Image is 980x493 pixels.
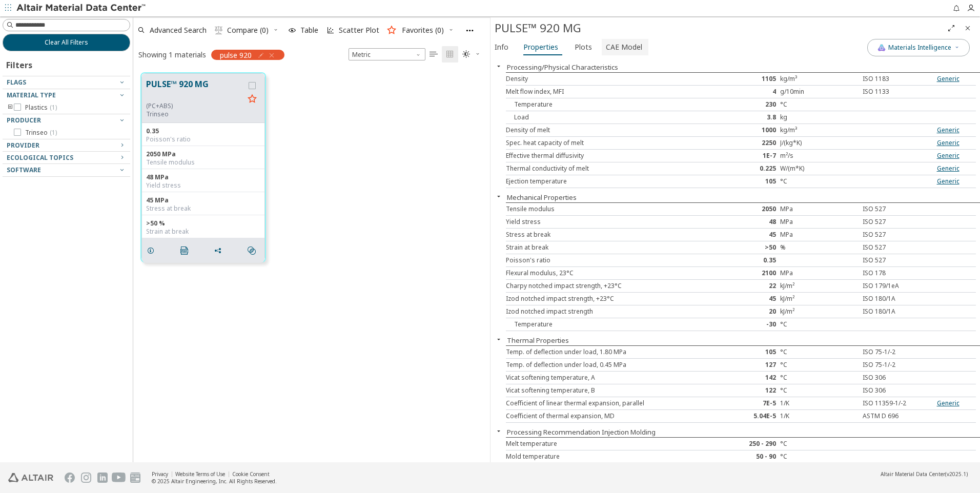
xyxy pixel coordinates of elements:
i:  [215,26,223,34]
img: AI Copilot [877,44,886,52]
span: Temperature [506,320,553,328]
div: °C [780,361,859,369]
div: Showing 1 materials [138,50,206,59]
div: 22 [702,282,780,290]
div: 20 [702,307,780,316]
span: Scatter Plot [339,27,379,34]
div: Izod notched impact strength [506,307,702,316]
div: 1E-7 [702,152,780,160]
span: Ecological Topics [7,153,73,162]
div: Stress at break [506,231,702,239]
button: PULSE™ 920 MG [146,78,244,102]
div: Izod notched impact strength, +23°C [506,295,702,303]
div: kJ/m² [780,307,859,316]
span: Producer [7,116,41,125]
div: Strain at break [506,243,702,252]
div: 0.35 [702,256,780,264]
div: Coefficient of thermal expansion, MD [506,412,702,420]
div: °C [780,374,859,382]
button: Processing Recommendation Injection Molding [507,427,656,437]
div: 1000 [702,126,780,134]
span: Altair Material Data Center [881,470,945,478]
a: Generic [937,399,959,407]
div: © 2025 Altair Engineering, Inc. All Rights Reserved. [152,478,277,485]
div: ISO 527 [859,243,937,252]
a: Privacy [152,470,168,478]
button: Software [3,164,130,176]
div: ISO 75-1/-2 [859,361,937,369]
button: Share [209,240,231,261]
div: kg/m³ [780,126,859,134]
div: ISO 11359-1/-2 [859,399,937,407]
div: 1/K [780,399,859,407]
div: ASTM D 696 [859,412,937,420]
div: Poisson's ratio [146,135,260,143]
div: Filters [3,51,37,76]
a: Generic [937,177,959,186]
div: Stress at break [146,204,260,213]
button: Provider [3,139,130,152]
div: g/10min [780,88,859,96]
i:  [462,50,471,58]
div: (PC+ABS) [146,102,244,110]
button: Full Screen [943,20,959,36]
span: Trinseo [25,129,57,137]
div: ISO 527 [859,231,937,239]
div: 1/K [780,412,859,420]
span: Software [7,166,41,174]
button: PDF Download [176,240,197,261]
div: ISO 75-1/-2 [859,348,937,356]
div: >50 [702,243,780,252]
i:  [430,50,438,58]
span: Favorites (0) [402,27,444,34]
div: 45 [702,295,780,303]
div: kg/m³ [780,75,859,83]
div: (v2025.1) [881,470,968,478]
div: >50 % [146,219,260,228]
span: Provider [7,141,39,150]
div: Yield stress [146,181,260,190]
button: Table View [425,46,442,63]
i:  [180,246,189,255]
div: kg [780,113,859,121]
div: Spec. heat capacity of melt [506,139,702,147]
div: °C [780,348,859,356]
div: 7E-5 [702,399,780,407]
span: Plastics [25,104,57,112]
div: Effective thermal diffusivity [506,152,702,160]
div: °C [780,177,859,186]
div: Vicat softening temperature, B [506,386,702,395]
button: Clear All Filters [3,34,130,51]
div: 250 - 290 [702,440,780,448]
span: ( 1 ) [50,128,57,137]
div: Yield stress [506,218,702,226]
img: Altair Engineering [8,473,53,482]
div: 105 [702,177,780,186]
button: Processing/Physical Characteristics [507,63,618,72]
span: Materials Intelligence [888,44,951,52]
div: Strain at break [146,228,260,236]
div: Tensile modulus [146,158,260,167]
button: Close [491,192,507,200]
div: 2100 [702,269,780,277]
a: Generic [937,151,959,160]
div: 4 [702,88,780,96]
button: Favorite [244,91,260,108]
div: Vicat softening temperature, A [506,374,702,382]
a: Generic [937,138,959,147]
i: toogle group [7,104,14,112]
button: Close [491,62,507,70]
span: Compare (0) [227,27,269,34]
div: °C [780,320,859,328]
div: °C [780,453,859,461]
div: MPa [780,218,859,226]
div: °C [780,440,859,448]
div: -30 [702,320,780,328]
button: Close [491,335,507,343]
div: 2050 [702,205,780,213]
div: ISO 527 [859,256,937,264]
button: Details [142,240,164,261]
div: Melt flow index, MFI [506,88,702,96]
div: ISO 1183 [859,75,937,83]
div: 122 [702,386,780,395]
